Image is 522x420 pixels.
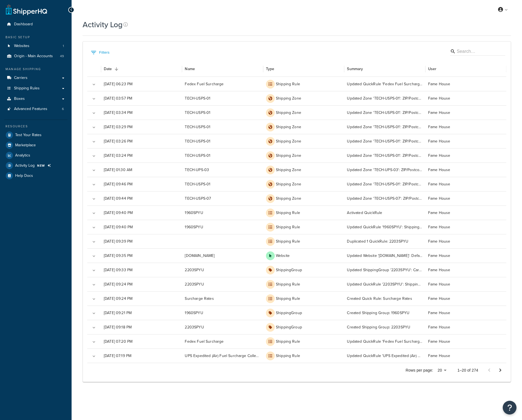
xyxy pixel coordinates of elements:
button: Expand [90,224,98,231]
a: Help Docs [4,171,67,181]
div: Fame House [425,263,506,277]
div: [DATE] 09:18 PM [101,320,182,334]
div: Fame House [425,234,506,248]
div: Manage Shipping [4,67,67,72]
div: [DATE] 07:19 PM [101,348,182,363]
p: Shipping Zone [276,167,301,173]
div: [DATE] 09:35 PM [101,248,182,263]
div: TECH-UPS-03 [182,163,263,177]
p: ShippingGroup [276,310,302,316]
a: Carriers [4,73,67,83]
button: Expand [90,209,98,217]
span: Websites [14,44,29,48]
div: 1960SPYU [182,306,263,320]
div: [DATE] 01:30 AM [101,163,182,177]
span: Carriers [14,76,28,80]
h1: Activity Log [83,19,123,30]
div: [DATE] 09:33 PM [101,263,182,277]
span: Analytics [15,153,30,158]
div: [DATE] 09:39 PM [101,234,182,248]
li: Origins [4,51,67,61]
div: TECH-USPS-07 [182,191,263,205]
div: Updated QuickRule 'Fedex Fuel Surcharge': By a Percentage [344,77,425,91]
p: Shipping Rule [276,81,300,87]
div: UPS Expedited (Air) Fuel Surcharge Collection [182,348,263,363]
p: Shipping Rule [276,210,300,216]
li: Websites [4,41,67,51]
div: [DATE] 09:44 PM [101,191,182,205]
div: TECH-USPS-01 [182,148,263,163]
div: Updated Website 'paige-sandbox.myshopify.com': Default origins [344,248,425,263]
span: Advanced Features [14,107,47,111]
button: Expand [90,181,98,188]
p: Website [276,253,290,259]
a: Marketplace [4,140,67,150]
div: [DATE] 09:24 PM [101,291,182,306]
div: Activated QuickRule [344,205,425,220]
p: Shipping Zone [276,139,301,144]
div: Updated QuickRule '1960SPYU': Shipping Rule Name, Internal Description (optional), By a Flat Rate... [344,220,425,234]
div: Fame House [425,291,506,306]
div: Fame House [425,191,506,205]
div: Date [104,66,112,72]
button: Expand [90,324,98,331]
div: 20 [435,366,448,374]
p: Shipping Rule [276,296,300,301]
p: 1–20 of 274 [457,367,478,373]
a: Advanced Features 6 [4,104,67,114]
a: Activity Log NEW [4,161,67,171]
div: 1960SPYU [182,205,263,220]
button: Expand [90,138,98,146]
button: Expand [90,166,98,174]
button: Expand [90,352,98,360]
p: Shipping Rule [276,282,300,287]
div: Updated ShippingGroup '2203SPYU': Carriers methods codes [344,263,425,277]
button: Expand [90,238,98,246]
div: Name [185,66,195,72]
span: Test Your Rates [15,133,42,138]
div: [DATE] 09:46 PM [101,177,182,191]
div: Updated Zone 'TECH-USPS-01': ZIP/Postcodes [344,105,425,120]
p: Shipping Zone [276,124,301,130]
div: [DATE] 03:24 PM [101,148,182,163]
div: Summary [347,66,363,72]
button: Show filters [89,48,111,57]
p: Shipping Rule [276,339,300,344]
div: Fame House [425,306,506,320]
div: 1960SPYU [182,220,263,234]
button: Expand [90,123,98,131]
span: Dashboard [14,22,33,27]
a: Shipping Rules [4,83,67,94]
a: Test Your Rates [4,130,67,140]
p: Shipping Zone [276,110,301,116]
div: Duplicated 1 QuickRule: 2203SPYU [344,234,425,248]
div: [DATE] 03:26 PM [101,134,182,148]
li: Activity Log [4,161,67,171]
span: Activity Log [15,163,35,168]
div: TECH-USPS-01 [182,134,263,148]
div: Fame House [425,248,506,263]
div: [DATE] 09:40 PM [101,220,182,234]
div: Updated Zone 'TECH-USPS-01': ZIP/Postcodes [344,120,425,134]
div: Fedex Fuel Surcharge [182,77,263,91]
input: Search… [457,48,497,55]
a: Dashboard [4,19,67,29]
button: Expand [90,152,98,160]
button: Open Resource Center [503,401,516,414]
div: Fame House [425,105,506,120]
span: Help Docs [15,174,33,178]
button: Sort [113,65,120,73]
div: paige-sandbox.myshopify.com [182,248,263,263]
button: Expand [90,81,98,88]
span: Origin - Main Accounts [14,54,53,59]
div: Fame House [425,91,506,105]
a: Origin - Main Accounts 49 [4,51,67,61]
div: Fame House [425,77,506,91]
div: Fame House [425,348,506,363]
p: ShippingGroup [276,325,302,330]
div: TECH-USPS-01 [182,91,263,105]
